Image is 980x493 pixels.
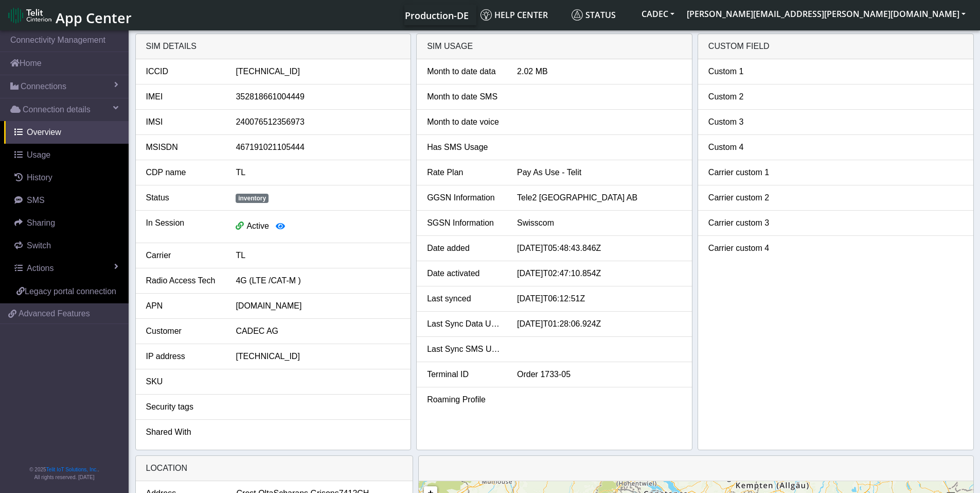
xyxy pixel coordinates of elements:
div: Month to date voice [419,116,509,128]
div: [DATE]T02:47:10.854Z [509,267,689,280]
div: In Session [138,217,228,236]
div: Custom field [698,34,973,59]
div: LOCATION [136,456,413,481]
div: SIM details [136,34,411,59]
div: 240076512356973 [228,116,408,128]
div: Security tags [138,401,228,413]
div: [DATE]T05:48:43.846Z [509,242,689,254]
a: Your current platform instance [404,5,468,25]
div: [TECHNICAL_ID] [228,350,408,363]
div: Swisscom [509,217,689,229]
div: 467191021105444 [228,141,408,154]
div: Order 1733-05 [509,368,689,381]
div: [DATE]T01:28:06.924Z [509,318,689,330]
span: Switch [27,241,51,250]
div: SGSN Information [419,217,509,229]
div: Pay As Use - Telit [509,166,689,179]
a: Sharing [4,212,129,234]
span: Help center [480,9,548,21]
a: Status [567,5,635,25]
div: 4G (LTE /CAT-M ) [228,275,408,287]
div: Status [138,192,228,204]
div: Custom 2 [701,91,791,103]
a: Actions [4,257,129,280]
div: Has SMS Usage [419,141,509,154]
div: 352818661004449 [228,91,408,103]
div: Carrier custom 3 [701,217,791,229]
div: Date added [419,242,509,254]
div: Last Sync SMS Usage [419,343,509,355]
div: Last synced [419,293,509,305]
div: GGSN Information [419,192,509,204]
div: SKU [138,376,228,388]
a: App Center [8,4,130,26]
button: [PERSON_NAME][EMAIL_ADDRESS][PERSON_NAME][DOMAIN_NAME] [681,5,972,23]
div: [DATE]T06:12:51Z [509,293,689,305]
div: Custom 1 [701,65,791,78]
span: Sharing [27,218,55,227]
div: IP address [138,350,228,363]
div: Month to date data [419,65,509,78]
div: Shared With [138,426,228,438]
div: Roaming Profile [419,394,509,406]
a: Overview [4,121,129,144]
span: inventory [236,194,269,203]
div: Carrier custom 1 [701,166,791,179]
div: Carrier [138,249,228,262]
div: Carrier custom 4 [701,242,791,254]
div: Rate Plan [419,166,509,179]
span: Production-DE [405,9,469,22]
div: CADEC AG [228,325,408,337]
span: History [27,173,52,182]
div: SIM usage [417,34,692,59]
div: Terminal ID [419,368,509,381]
span: Active [246,222,269,230]
span: Connections [21,80,66,93]
span: Status [572,9,616,21]
div: APN [138,300,228,312]
div: [TECHNICAL_ID] [228,65,408,78]
div: IMEI [138,91,228,103]
div: [DOMAIN_NAME] [228,300,408,312]
a: Usage [4,144,129,166]
span: Connection details [23,104,91,116]
a: Help center [476,5,567,25]
a: History [4,166,129,189]
button: CADEC [635,5,681,23]
div: Last Sync Data Usage [419,318,509,330]
div: 2.02 MB [509,65,689,78]
div: CDP name [138,166,228,179]
span: Usage [27,150,50,159]
span: Actions [27,264,54,273]
div: ICCID [138,65,228,78]
img: knowledge.svg [480,9,492,21]
div: Radio Access Tech [138,275,228,287]
div: MSISDN [138,141,228,154]
a: SMS [4,189,129,212]
span: SMS [27,196,45,205]
div: Custom 4 [701,141,791,154]
div: TL [228,166,408,179]
span: Overview [27,128,61,137]
img: logo-telit-cinterion-gw-new.png [8,7,51,24]
div: Customer [138,325,228,337]
div: IMSI [138,116,228,128]
div: Month to date SMS [419,91,509,103]
div: Custom 3 [701,116,791,128]
div: TL [228,249,408,262]
span: Advanced Features [19,308,90,320]
button: View session details [269,217,292,236]
div: Carrier custom 2 [701,192,791,204]
a: Switch [4,234,129,257]
span: Legacy portal connection [25,287,116,296]
div: Tele2 [GEOGRAPHIC_DATA] AB [509,192,689,204]
a: Telit IoT Solutions, Inc. [46,467,98,472]
img: status.svg [572,9,583,21]
div: Date activated [419,267,509,280]
span: App Center [56,8,132,27]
